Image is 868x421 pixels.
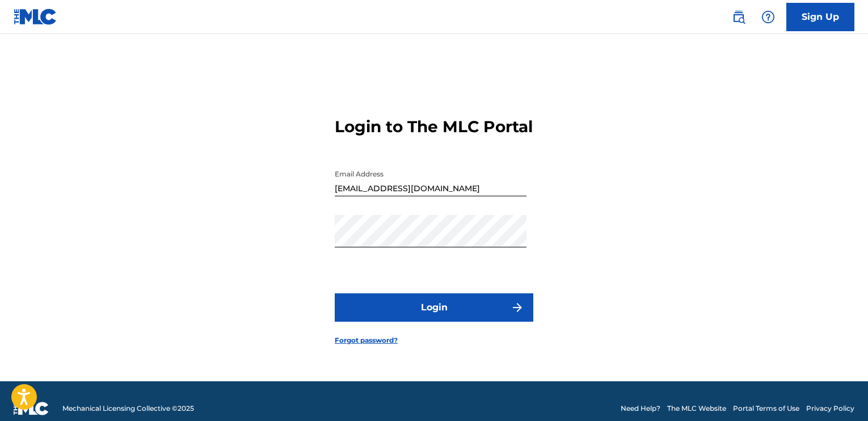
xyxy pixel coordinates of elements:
a: Public Search [727,6,750,28]
a: Sign Up [786,3,854,31]
div: Help [757,6,779,28]
img: MLC Logo [14,9,57,25]
a: Need Help? [621,403,660,414]
h3: Login to The MLC Portal [335,117,533,137]
a: Portal Terms of Use [733,403,799,414]
img: logo [14,402,49,415]
img: help [761,10,775,24]
img: search [732,10,745,24]
img: f7272a7cc735f4ea7f67.svg [511,301,524,314]
span: Mechanical Licensing Collective © 2025 [62,403,194,414]
button: Login [335,293,533,322]
a: Forgot password? [335,335,398,346]
a: The MLC Website [667,403,726,414]
a: Privacy Policy [806,403,854,414]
